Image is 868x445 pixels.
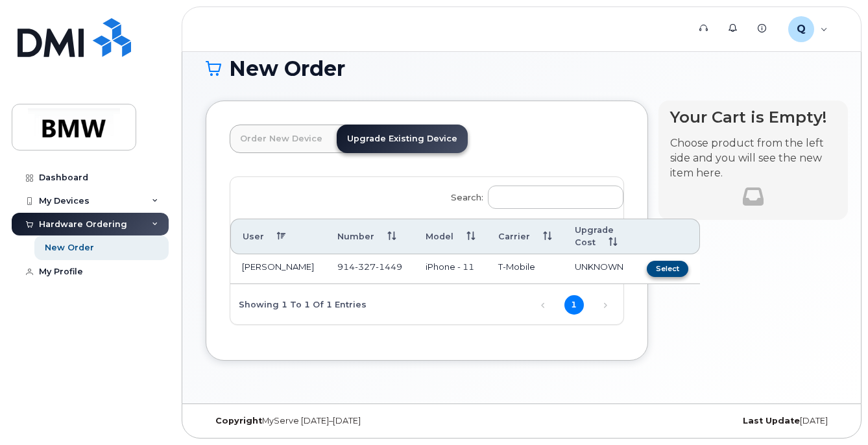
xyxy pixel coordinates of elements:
span: Q [797,21,806,37]
div: MyServe [DATE]–[DATE] [206,416,416,426]
a: Order New Device [230,125,333,153]
span: 327 [355,261,376,272]
a: Upgrade Existing Device [337,125,468,153]
th: User: activate to sort column descending [230,219,326,255]
th: Model: activate to sort column ascending [414,219,487,255]
p: Choose product from the left side and you will see the new item here. [670,136,836,181]
th: Upgrade Cost: activate to sort column ascending [563,219,635,255]
strong: Copyright [215,416,262,426]
div: Q474848 [779,16,837,42]
th: Number: activate to sort column ascending [326,219,414,255]
th: Carrier: activate to sort column ascending [487,219,563,255]
div: Showing 1 to 1 of 1 entries [230,293,367,315]
td: iPhone - 11 [414,254,487,284]
td: T-Mobile [487,254,563,284]
a: 1 [564,295,584,315]
strong: Last Update [743,416,800,426]
span: UNKNOWN [575,261,623,272]
span: 1449 [376,261,402,272]
button: Select [647,261,688,277]
iframe: Messenger Launcher [812,389,858,435]
input: Search: [488,186,623,209]
span: 914 [337,261,402,272]
label: Search: [442,177,623,213]
div: [DATE] [627,416,838,426]
a: Next [596,295,615,315]
h4: Your Cart is Empty! [670,108,836,126]
a: Previous [533,295,553,315]
td: [PERSON_NAME] [230,254,326,284]
h1: New Order [206,57,838,80]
